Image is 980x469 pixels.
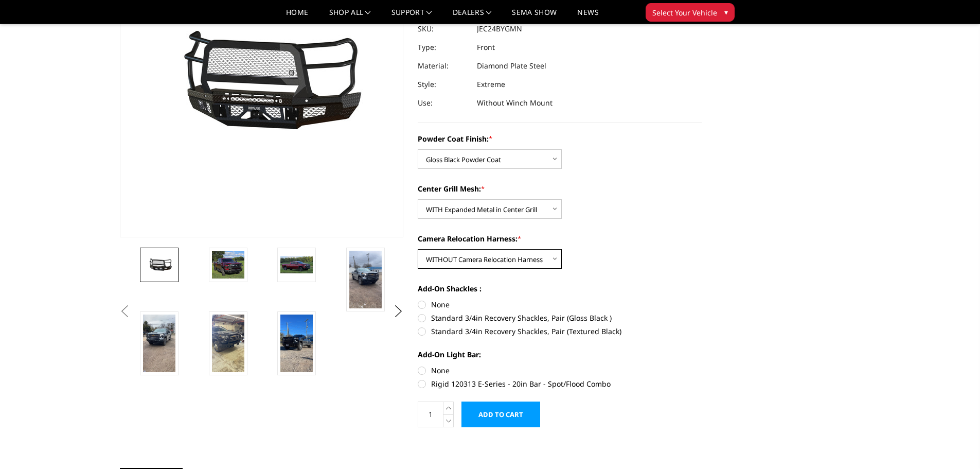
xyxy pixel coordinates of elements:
img: 2024-2025 Chevrolet 2500-3500 - FT Series - Extreme Front Bumper [280,315,313,372]
img: 2024-2025 Chevrolet 2500-3500 - FT Series - Extreme Front Bumper [212,251,244,279]
dd: JEC24BYGMN [477,20,522,38]
a: Home [286,9,308,24]
button: Select Your Vehicle [646,3,735,22]
input: Add to Cart [461,402,540,427]
label: Center Grill Mesh: [418,183,702,194]
label: Add-On Light Bar: [418,349,702,360]
dt: Use: [418,94,469,112]
label: None [418,299,702,310]
dt: Type: [418,38,469,57]
img: 2024-2025 Chevrolet 2500-3500 - FT Series - Extreme Front Bumper [143,315,175,372]
label: None [418,365,702,376]
a: News [577,9,598,24]
dd: Without Winch Mount [477,94,553,112]
button: Next [390,304,406,319]
dd: Diamond Plate Steel [477,57,546,75]
dt: Style: [418,75,469,94]
img: 2024-2025 Chevrolet 2500-3500 - FT Series - Extreme Front Bumper [280,256,313,274]
img: 2024-2025 Chevrolet 2500-3500 - FT Series - Extreme Front Bumper [212,315,244,372]
a: Dealers [453,9,492,24]
iframe: Chat Widget [929,420,980,469]
a: Support [391,9,432,24]
label: Powder Coat Finish: [418,133,702,144]
img: 2024-2025 Chevrolet 2500-3500 - FT Series - Extreme Front Bumper [349,251,382,308]
dt: Material: [418,57,469,75]
span: Select Your Vehicle [652,7,717,18]
label: Standard 3/4in Recovery Shackles, Pair (Textured Black) [418,326,702,337]
label: Camera Relocation Harness: [418,233,702,244]
a: SEMA Show [512,9,557,24]
span: ▾ [724,7,728,18]
dt: SKU: [418,20,469,38]
label: Rigid 120313 E-Series - 20in Bar - Spot/Flood Combo [418,378,702,389]
dd: Front [477,38,495,57]
dd: Extreme [477,75,505,94]
img: 2024-2025 Chevrolet 2500-3500 - FT Series - Extreme Front Bumper [143,257,175,272]
button: Previous [117,304,133,319]
label: Add-On Shackles : [418,283,702,294]
label: Standard 3/4in Recovery Shackles, Pair (Gloss Black ) [418,312,702,323]
a: shop all [329,9,371,24]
